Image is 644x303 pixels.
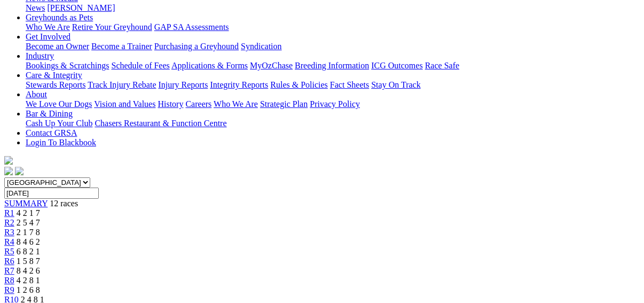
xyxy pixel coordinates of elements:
[171,61,248,70] a: Applications & Forms
[26,119,92,128] a: Cash Up Your Club
[250,61,293,70] a: MyOzChase
[4,199,48,208] a: SUMMARY
[185,99,211,108] a: Careers
[50,199,78,208] span: 12 races
[111,61,169,70] a: Schedule of Fees
[26,138,96,147] a: Login To Blackbook
[17,266,40,275] span: 8 4 2 6
[17,247,40,256] span: 6 8 2 1
[26,99,640,109] div: About
[26,99,92,108] a: We Love Our Dogs
[4,285,14,294] a: R9
[295,61,369,70] a: Breeding Information
[154,42,239,51] a: Purchasing a Greyhound
[4,188,99,199] input: Select date
[26,13,93,22] a: Greyhounds as Pets
[47,3,115,12] a: [PERSON_NAME]
[17,276,40,285] span: 4 2 8 1
[371,61,422,70] a: ICG Outcomes
[95,119,226,128] a: Chasers Restaurant & Function Centre
[4,237,14,246] a: R4
[88,80,156,89] a: Track Injury Rebate
[330,80,369,89] a: Fact Sheets
[371,80,420,89] a: Stay On Track
[26,119,640,128] div: Bar & Dining
[26,61,109,70] a: Bookings & Scratchings
[72,22,152,32] a: Retire Your Greyhound
[17,208,40,217] span: 4 2 1 7
[94,99,155,108] a: Vision and Values
[4,167,13,175] img: facebook.svg
[4,218,14,227] a: R2
[26,3,640,13] div: News & Media
[17,218,40,227] span: 2 5 4 7
[210,80,268,89] a: Integrity Reports
[4,208,14,217] a: R1
[91,42,152,51] a: Become a Trainer
[4,156,13,165] img: logo-grsa-white.png
[17,228,40,237] span: 2 1 7 8
[26,22,70,32] a: Who We Are
[4,228,14,237] a: R3
[26,51,54,60] a: Industry
[310,99,360,108] a: Privacy Policy
[26,90,47,99] a: About
[26,80,85,89] a: Stewards Reports
[26,80,640,90] div: Care & Integrity
[425,61,459,70] a: Race Safe
[214,99,258,108] a: Who We Are
[26,42,640,51] div: Get Involved
[17,237,40,246] span: 8 4 6 2
[26,109,73,118] a: Bar & Dining
[270,80,328,89] a: Rules & Policies
[154,22,229,32] a: GAP SA Assessments
[26,61,640,71] div: Industry
[4,257,14,266] a: R6
[26,22,640,32] div: Greyhounds as Pets
[15,167,23,175] img: twitter.svg
[4,247,14,256] a: R5
[26,42,89,51] a: Become an Owner
[26,71,82,80] a: Care & Integrity
[260,99,308,108] a: Strategic Plan
[26,32,70,41] a: Get Involved
[4,276,14,285] a: R8
[241,42,281,51] a: Syndication
[4,266,14,275] a: R7
[158,99,183,108] a: History
[26,128,77,137] a: Contact GRSA
[17,285,40,294] span: 1 2 6 8
[26,3,45,12] a: News
[158,80,208,89] a: Injury Reports
[17,257,40,266] span: 1 5 8 7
